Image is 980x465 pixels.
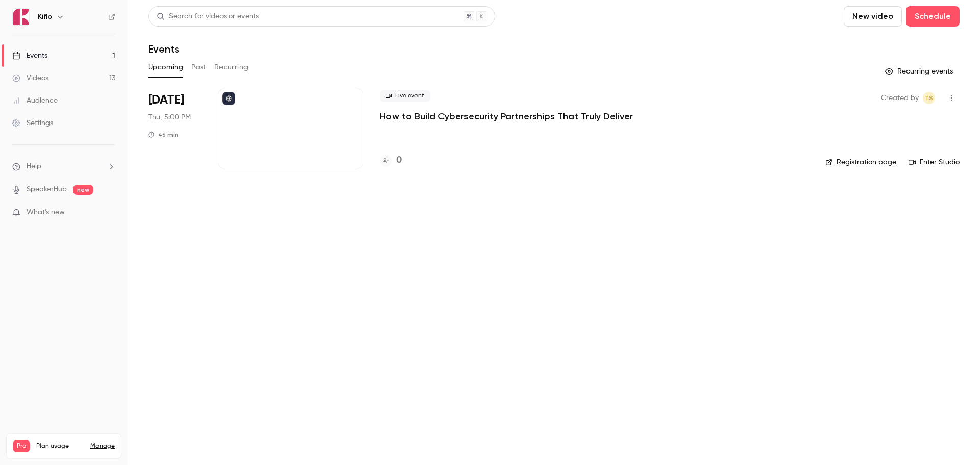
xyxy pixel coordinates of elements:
li: help-dropdown-opener [12,161,115,172]
span: Help [27,161,41,172]
iframe: Noticeable Trigger [103,208,115,217]
span: new [73,185,93,195]
button: Recurring events [880,63,960,80]
h1: Events [148,43,179,55]
div: Videos [12,73,48,83]
span: Thu, 5:00 PM [148,112,191,123]
h6: Kiflo [38,12,52,22]
span: Tomica Stojanovikj [923,92,935,104]
span: Created by [881,92,919,104]
span: What's new [27,207,65,218]
a: SpeakerHub [27,184,67,195]
a: How to Build Cybersecurity Partnerships That Truly Deliver [380,110,633,123]
h4: 0 [396,154,402,167]
div: Events [12,51,47,61]
button: Recurring [214,59,249,76]
div: Settings [12,118,53,128]
button: Past [191,59,206,76]
div: Search for videos or events [157,11,259,22]
span: [DATE] [148,92,184,108]
span: Plan usage [36,442,84,450]
div: Oct 30 Thu, 5:00 PM (Europe/Rome) [148,88,202,169]
button: New video [844,6,902,27]
div: Audience [12,95,58,106]
div: 45 min [148,131,178,139]
a: 0 [380,154,402,167]
button: Upcoming [148,59,183,76]
span: Live event [380,90,430,102]
a: Registration page [825,157,896,167]
a: Enter Studio [909,157,960,167]
span: TS [925,92,933,104]
span: Pro [13,440,30,452]
img: Kiflo [13,9,29,25]
button: Schedule [906,6,960,27]
a: Manage [90,442,115,450]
